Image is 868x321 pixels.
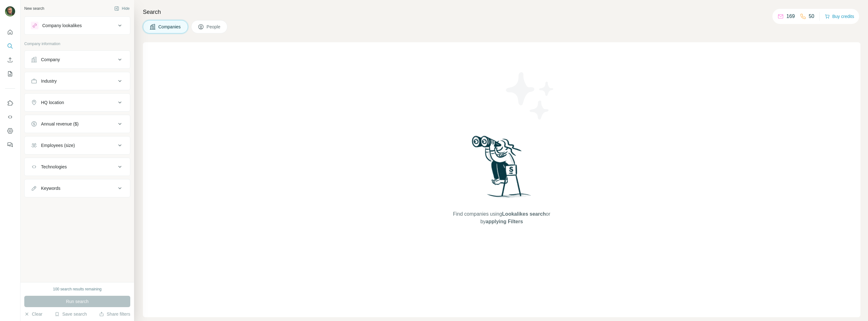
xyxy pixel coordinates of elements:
[207,24,221,30] span: People
[5,6,15,16] img: Avatar
[25,181,130,196] button: Keywords
[5,40,15,52] button: Search
[5,97,15,109] button: Use Surfe on LinkedIn
[486,219,523,224] span: applying Filters
[41,99,64,106] div: HQ location
[42,22,82,29] div: Company lookalikes
[5,139,15,150] button: Feedback
[502,67,559,124] img: Surfe Illustration - Stars
[24,6,44,11] div: New search
[55,311,87,317] button: Save search
[24,311,42,317] button: Clear
[809,13,814,20] p: 50
[5,125,15,137] button: Dashboard
[5,54,15,66] button: Enrich CSV
[5,26,15,38] button: Quick start
[25,18,130,33] button: Company lookalikes
[25,95,130,110] button: HQ location
[5,68,15,79] button: My lists
[502,211,546,217] span: Lookalikes search
[143,8,860,16] h4: Search
[41,142,75,149] div: Employees (size)
[25,73,130,89] button: Industry
[53,286,102,292] div: 100 search results remaining
[786,13,795,20] p: 169
[24,41,130,47] p: Company information
[25,116,130,131] button: Annual revenue ($)
[158,24,181,30] span: Companies
[99,311,130,317] button: Share filters
[5,111,15,123] button: Use Surfe API
[110,4,134,13] button: Hide
[25,159,130,174] button: Technologies
[469,134,535,204] img: Surfe Illustration - Woman searching with binoculars
[41,56,60,63] div: Company
[25,52,130,67] button: Company
[825,12,854,21] button: Buy credits
[41,78,57,84] div: Industry
[41,164,67,170] div: Technologies
[25,138,130,153] button: Employees (size)
[41,121,79,127] div: Annual revenue ($)
[451,210,552,225] span: Find companies using or by
[41,185,60,191] div: Keywords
